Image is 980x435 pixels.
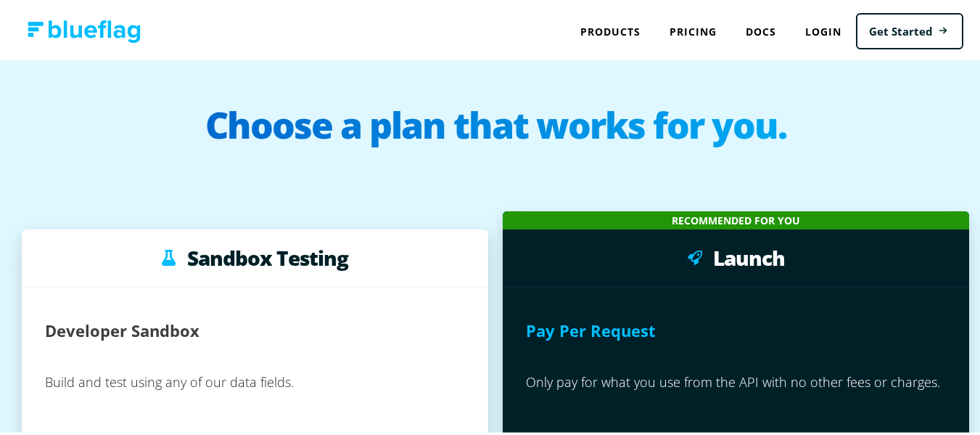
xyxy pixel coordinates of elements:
a: Docs [731,15,791,44]
a: Login to Blue Flag application [791,15,856,44]
div: Products [566,15,655,44]
a: Get Started [856,11,963,48]
div: Recommended for you [503,209,969,227]
a: Pricing [655,15,731,44]
h2: Pay Per Request [526,309,656,349]
h2: Developer Sandbox [45,309,199,349]
h3: Sandbox Testing [187,245,348,267]
img: Blue Flag logo [28,18,141,41]
h1: Choose a plan that works for you. [15,105,976,163]
h3: Launch [713,245,785,267]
